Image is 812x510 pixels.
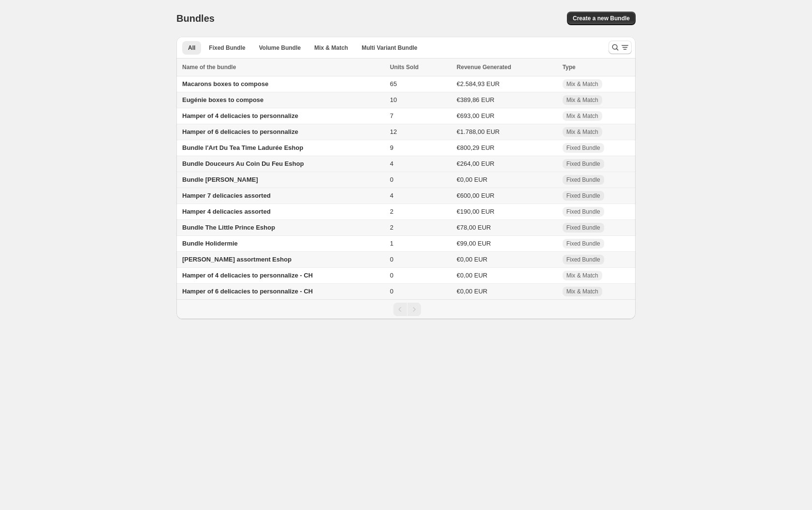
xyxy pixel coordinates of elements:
[390,62,428,72] button: Units Sold
[259,44,301,52] span: Volume Bundle
[390,144,393,151] span: 9
[390,208,393,215] span: 2
[176,13,215,24] h1: Bundles
[390,96,397,103] span: 10
[457,240,491,247] span: €99,00 EUR
[457,128,500,135] span: €1.788,00 EUR
[362,44,417,52] span: Multi Variant Bundle
[390,160,393,167] span: 4
[457,62,521,72] button: Revenue Generated
[314,44,348,52] span: Mix & Match
[390,112,393,119] span: 7
[390,176,393,183] span: 0
[566,256,600,263] span: Fixed Bundle
[566,240,600,248] span: Fixed Bundle
[457,176,488,183] span: €0,00 EUR
[390,80,397,87] span: 65
[182,112,298,119] span: Hamper of 4 delicacies to personnalize
[390,128,397,135] span: 12
[566,144,600,152] span: Fixed Bundle
[566,112,598,120] span: Mix & Match
[390,256,393,263] span: 0
[566,128,598,136] span: Mix & Match
[457,224,491,231] span: €78,00 EUR
[563,62,630,72] div: Type
[457,192,494,199] span: €600,00 EUR
[390,240,393,247] span: 1
[457,80,500,87] span: €2.584,93 EUR
[566,288,598,295] span: Mix & Match
[176,299,636,319] nav: Pagination
[566,80,598,88] span: Mix & Match
[182,80,268,87] span: Macarons boxes to compose
[457,160,494,167] span: €264,00 EUR
[609,41,632,54] button: Search and filter results
[182,192,271,199] span: Hamper 7 delicacies assorted
[390,192,393,199] span: 4
[390,62,419,72] span: Units Sold
[457,144,494,151] span: €800,29 EUR
[182,176,258,183] span: Bundle [PERSON_NAME]
[390,224,393,231] span: 2
[182,224,275,231] span: Bundle The Little Prince Eshop
[566,160,600,168] span: Fixed Bundle
[182,62,384,72] div: Name of the bundle
[567,12,636,25] button: Create a new Bundle
[182,144,303,151] span: Bundle l'Art Du Tea Time Ladurée Eshop
[390,288,393,295] span: 0
[182,272,313,279] span: Hamper of 4 delicacies to personnalize - CH
[566,96,598,104] span: Mix & Match
[457,96,494,103] span: €389,86 EUR
[182,160,304,167] span: Bundle Douceurs Au Coin Du Feu Eshop
[566,208,600,216] span: Fixed Bundle
[182,256,291,263] span: [PERSON_NAME] assortment Eshop
[457,112,494,119] span: €693,00 EUR
[573,15,630,22] span: Create a new Bundle
[566,192,600,200] span: Fixed Bundle
[188,44,195,52] span: All
[566,176,600,184] span: Fixed Bundle
[457,288,488,295] span: €0,00 EUR
[566,224,600,232] span: Fixed Bundle
[457,62,511,72] span: Revenue Generated
[182,288,313,295] span: Hamper of 6 delicacies to personnalize - CH
[209,44,245,52] span: Fixed Bundle
[566,272,598,279] span: Mix & Match
[182,240,238,247] span: Bundle Holidermie
[182,128,298,135] span: Hamper of 6 delicacies to personnalize
[457,272,488,279] span: €0,00 EUR
[390,272,393,279] span: 0
[182,208,271,215] span: Hamper 4 delicacies assorted
[182,96,263,103] span: Eugénie boxes to compose
[457,256,488,263] span: €0,00 EUR
[457,208,494,215] span: €190,00 EUR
